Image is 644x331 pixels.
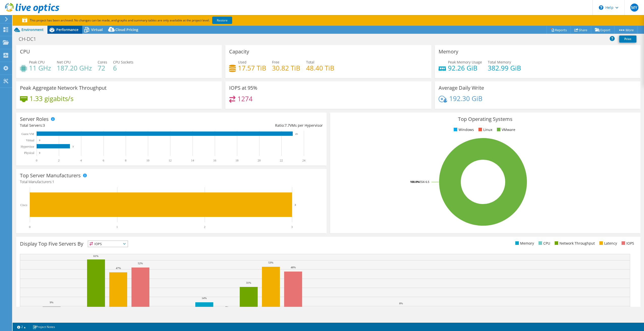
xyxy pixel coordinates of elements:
[537,241,550,246] li: CPU
[285,123,290,128] span: 7.7
[125,159,126,162] text: 8
[291,266,296,269] text: 48%
[334,116,637,122] h3: Top Operating Systems
[22,18,270,23] p: This project has been archived. No changes can be made, and graphs and summary tables are only av...
[20,179,323,185] h4: Total Manufacturers:
[14,324,29,330] a: 2
[488,65,521,71] h4: 382.99 GiB
[212,17,232,24] a: Restore
[39,152,40,154] text: 0
[98,65,107,71] h4: 72
[514,241,534,246] li: Memory
[229,85,257,91] h3: IOPS at 95%
[452,127,474,133] li: Windows
[571,26,591,34] a: Share
[439,49,458,54] h3: Memory
[238,65,266,71] h4: 17.57 TiB
[113,60,133,64] span: CPU Sockets
[116,225,118,229] text: 1
[26,139,35,142] text: Virtual
[138,262,143,265] text: 52%
[246,281,251,284] text: 31%
[88,241,128,247] span: IOPS
[547,26,571,34] a: Reports
[115,27,138,32] span: Cloud Pricing
[93,254,98,257] text: 61%
[619,36,636,43] a: Print
[30,96,73,101] h4: 1.33 gigabits/s
[620,241,634,246] li: IOPS
[29,225,31,229] text: 0
[146,159,149,162] text: 10
[50,301,53,304] text: 9%
[20,116,49,122] h3: Server Roles
[235,159,238,162] text: 18
[116,267,121,270] text: 47%
[113,65,133,71] h4: 6
[98,60,107,64] span: Cores
[630,4,638,12] span: MY
[20,123,171,128] div: Total Servers:
[598,241,617,246] li: Latency
[21,132,34,136] text: Guest VM
[52,179,54,184] span: 1
[306,60,314,64] span: Total
[29,65,51,71] h4: 11 GHz
[43,123,45,128] span: 3
[591,26,614,34] a: Export
[477,127,492,133] li: Linux
[202,296,207,300] text: 14%
[268,261,273,264] text: 53%
[496,127,515,133] li: VMware
[20,203,27,207] text: Cisco
[272,60,279,64] span: Free
[599,5,603,10] svg: \n
[399,302,403,305] text: 8%
[91,27,103,32] span: Virtual
[237,96,253,102] h4: 1274
[280,159,283,162] text: 22
[36,159,37,162] text: 0
[448,65,482,71] h4: 92.26 GiB
[439,85,484,91] h3: Average Daily Write
[72,145,74,148] text: 3
[258,159,261,162] text: 20
[410,180,419,184] tspan: 100.0%
[225,306,229,309] text: 4%
[272,65,300,71] h4: 30.82 TiB
[294,203,296,206] text: 3
[171,123,323,128] div: Ratio: VMs per Hypervisor
[80,159,82,162] text: 4
[488,60,511,64] span: Total Memory
[449,96,482,101] h4: 192.30 GiB
[169,159,172,162] text: 12
[21,27,44,32] span: Environment
[16,36,44,42] h1: CH-DC1
[24,151,34,155] text: Physical
[229,49,249,54] h3: Capacity
[56,27,78,32] span: Performance
[213,159,216,162] text: 16
[419,180,429,184] tspan: ESXi 6.5
[20,173,81,178] h3: Top Server Manufacturers
[29,60,45,64] span: Peak CPU
[20,49,30,54] h3: CPU
[291,225,293,229] text: 3
[21,145,34,148] text: Hypervisor
[306,65,334,71] h4: 48.40 TiB
[614,26,638,34] a: More
[204,225,205,229] text: 2
[57,65,92,71] h4: 187.20 GHz
[72,306,76,309] text: 3%
[103,159,104,162] text: 6
[448,60,482,64] span: Peak Memory Usage
[238,60,247,64] span: Used
[57,60,71,64] span: Net CPU
[29,324,59,330] a: Project Notes
[295,133,298,135] text: 23
[58,159,60,162] text: 2
[20,85,106,91] h3: Peak Aggregate Network Throughput
[302,159,305,162] text: 24
[39,139,40,142] text: 0
[191,159,194,162] text: 14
